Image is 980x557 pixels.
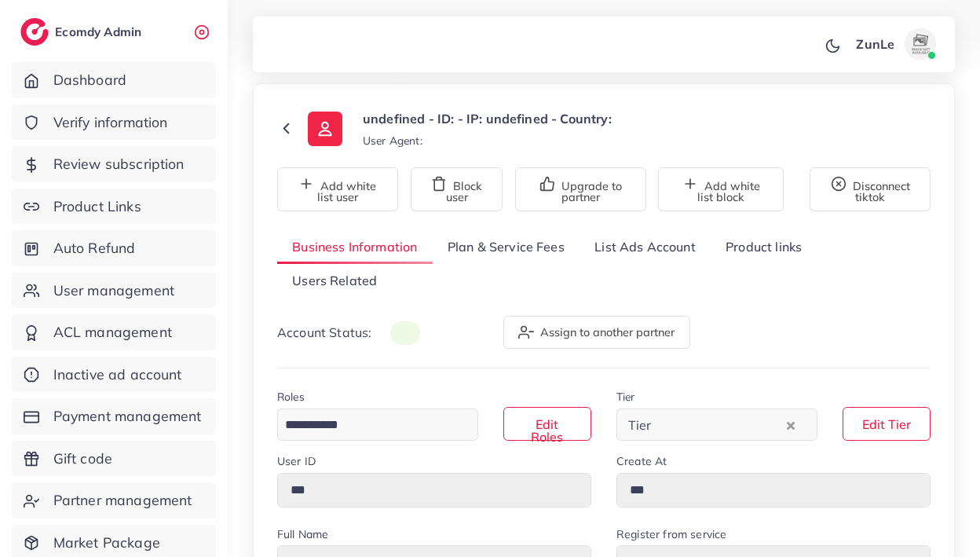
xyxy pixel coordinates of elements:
[843,407,931,441] button: Edit Tier
[12,189,216,225] a: Product Links
[12,230,216,266] a: Auto Refund
[12,62,216,98] a: Dashboard
[847,28,942,60] a: ZunLeavatar
[711,230,817,264] a: Product links
[787,416,795,434] button: Clear Selected
[53,533,160,553] span: Market Package
[53,238,136,258] span: Auto Refund
[363,133,422,148] small: User Agent:
[411,167,503,211] button: Block user
[53,280,174,301] span: User management
[53,112,168,133] span: Verify information
[53,490,192,511] span: Partner management
[503,316,690,349] button: Assign to another partner
[625,414,655,438] span: Tier
[277,453,316,469] label: User ID
[12,314,216,350] a: ACL management
[433,230,580,264] a: Plan & Service Fees
[503,407,591,441] button: Edit Roles
[280,413,458,438] input: Search for option
[53,322,172,343] span: ACL management
[616,409,817,441] div: Search for option
[658,167,784,211] button: Add white list block
[905,28,936,60] img: avatar
[12,482,216,519] a: Partner management
[12,398,216,434] a: Payment management
[616,453,667,469] label: Create At
[277,167,398,211] button: Add white list user
[277,389,305,405] label: Roles
[53,365,182,385] span: Inactive ad account
[277,323,420,343] p: Account Status:
[53,406,202,427] span: Payment management
[616,526,726,542] label: Register from service
[277,409,478,441] div: Search for option
[363,109,612,128] p: undefined - ID: - IP: undefined - Country:
[856,35,894,53] p: ZunLe
[616,389,635,405] label: Tier
[12,441,216,477] a: Gift code
[277,230,433,264] a: Business Information
[277,264,392,298] a: Users Related
[810,167,931,211] button: Disconnect tiktok
[20,18,49,46] img: logo
[53,449,112,469] span: Gift code
[53,196,141,217] span: Product Links
[12,146,216,182] a: Review subscription
[308,112,342,146] img: ic-user-info.36bf1079.svg
[656,413,783,438] input: Search for option
[55,24,145,39] h2: Ecomdy Admin
[53,70,126,90] span: Dashboard
[20,18,145,46] a: logoEcomdy Admin
[53,154,185,174] span: Review subscription
[580,230,711,264] a: List Ads Account
[12,273,216,309] a: User management
[515,167,646,211] button: Upgrade to partner
[12,104,216,141] a: Verify information
[12,357,216,393] a: Inactive ad account
[277,526,328,542] label: Full Name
